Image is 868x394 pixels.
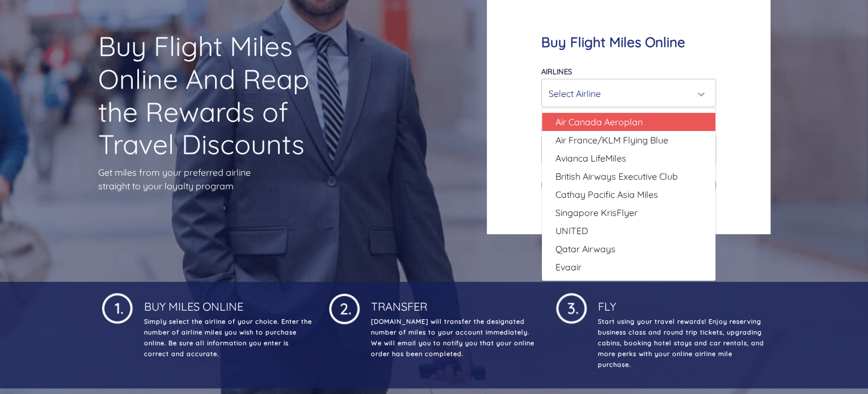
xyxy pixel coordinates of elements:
[142,316,312,359] p: Simply select the airline of your choice. Enter the number of airline miles you wish to purchase ...
[556,291,587,324] img: 1
[541,34,716,50] h4: Buy Flight Miles Online
[369,316,539,359] p: [DOMAIN_NAME] will transfer the designated number of miles to your account immediately. We will e...
[555,170,678,183] span: British Airways Executive Club
[329,291,360,324] img: 1
[555,224,588,238] span: UNITED
[596,316,766,370] p: Start using your travel rewards! Enjoy reserving business class and round trip tickets, upgrading...
[98,166,336,193] p: Get miles from your preferred airline straight to your loyalty program
[555,115,643,129] span: Air Canada Aeroplan
[541,67,572,76] label: Airlines
[549,83,702,104] div: Select Airline
[596,291,766,313] h4: Fly
[555,242,616,256] span: Qatar Airways
[555,188,658,201] span: Cathay Pacific Asia Miles
[555,133,668,147] span: Air France/KLM Flying Blue
[555,206,638,219] span: Singapore KrisFlyer
[102,291,133,324] img: 1
[369,291,539,313] h4: Transfer
[555,151,626,165] span: Avianca LifeMiles
[555,260,582,274] span: Evaair
[142,291,312,313] h4: Buy Miles Online
[541,79,716,107] button: Select Airline
[98,30,336,160] h1: Buy Flight Miles Online And Reap the Rewards of Travel Discounts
